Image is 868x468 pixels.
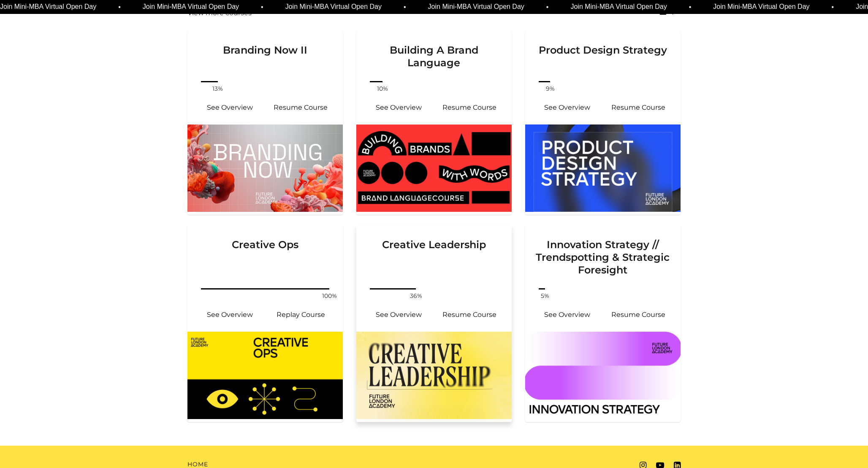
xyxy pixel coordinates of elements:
span: 9% [540,84,560,93]
span: • [261,2,263,12]
a: Building A Brand Language: See Overview [363,97,434,118]
span: • [118,2,121,12]
span: 5% [535,292,555,300]
h3: Innovation Strategy // Trendspotting & Strategic Foresight [535,225,670,276]
h3: Creative Leadership [366,225,502,276]
a: Branding Now II: Resume Course [265,97,336,118]
h3: Creative Ops [198,225,333,276]
a: Innovation Strategy // Trendspotting & Strategic Foresight: Resume Course [603,305,674,325]
span: • [546,2,549,12]
a: Creative Leadership: Resume Course [434,305,505,325]
a: Building A Brand Language: Resume Course [434,97,505,118]
a: Creative Ops [187,225,343,287]
a: Innovation Strategy // Trendspotting & Strategic Foresight: See Overview [532,305,603,325]
a: Innovation Strategy // Trendspotting & Strategic Foresight [525,225,681,287]
a: Creative Ops: See Overview [194,305,265,325]
span: 36% [406,292,426,300]
a: Product Design Strategy : Resume Course [603,97,674,118]
span: 13% [208,84,228,93]
a: Creative Leadership [356,225,512,287]
a: Creative Ops: Resume Course [265,305,336,325]
a: Branding Now II [187,30,343,79]
a: Building A Brand Language [356,30,512,79]
h3: Building A Brand Language [366,30,502,69]
span: • [404,2,406,12]
a: Product Design Strategy : See Overview [532,97,603,118]
a: Product Design Strategy [525,30,681,79]
a: Branding Now II: See Overview [194,97,265,118]
span: 100% [319,292,339,300]
h3: Branding Now II [198,30,333,69]
span: • [831,2,834,12]
h3: Product Design Strategy [535,30,670,69]
span: 10% [372,84,393,93]
span: • [689,2,691,12]
a: Creative Leadership: See Overview [363,305,434,325]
